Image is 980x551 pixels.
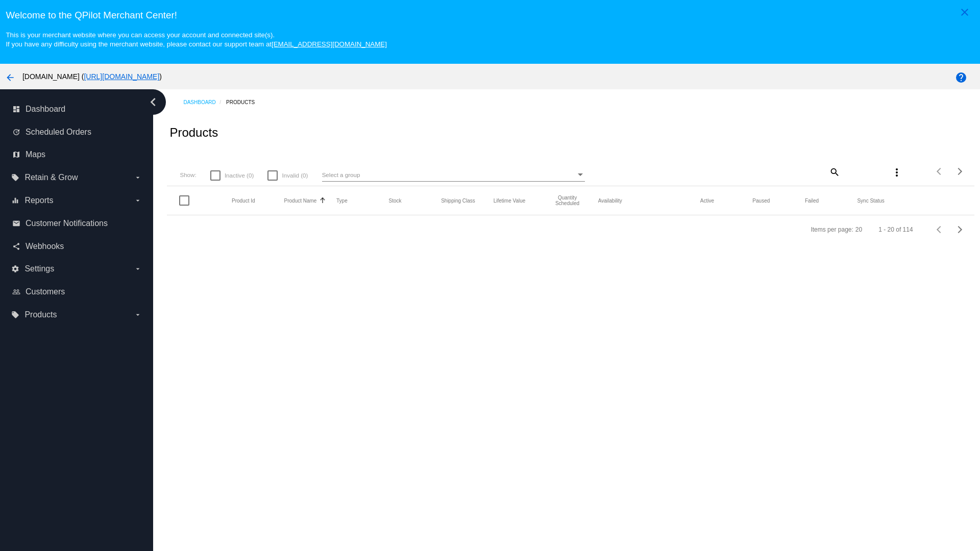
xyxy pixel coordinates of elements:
button: Next page [950,161,970,182]
button: Change sorting for QuantityScheduled [546,195,589,206]
h2: Products [169,126,218,140]
div: Items per page: [811,226,853,233]
span: Customer Notifications [26,219,108,228]
span: Select a group [322,171,360,178]
span: Retain & Grow [24,173,78,182]
button: Change sorting for ExternalId [232,197,255,204]
button: Change sorting for ShippingClass [441,197,475,204]
i: arrow_drop_down [134,311,142,319]
button: Change sorting for TotalQuantityScheduledPaused [752,197,770,204]
a: Dashboard [183,94,226,110]
i: local_offer [11,173,19,182]
mat-icon: close [959,6,971,18]
i: local_offer [11,311,19,319]
span: Webhooks [26,242,64,251]
i: settings [11,265,19,273]
button: Change sorting for ProductType [336,197,348,204]
a: dashboard Dashboard [12,101,142,117]
i: email [12,219,20,228]
span: Customers [26,287,65,296]
a: [EMAIL_ADDRESS][DOMAIN_NAME] [272,40,387,48]
span: Invalid (0) [282,169,308,182]
div: 1 - 20 of 114 [878,226,913,233]
h3: Welcome to the QPilot Merchant Center! [6,10,974,21]
a: update Scheduled Orders [12,124,142,140]
span: Show: [180,171,196,178]
button: Previous page [929,161,950,182]
mat-icon: more_vert [891,166,903,179]
i: arrow_drop_down [134,173,142,182]
span: Reports [24,196,53,205]
i: share [12,242,20,251]
button: Change sorting for ProductName [284,197,317,204]
button: Change sorting for TotalQuantityFailed [805,197,819,204]
mat-icon: search [828,164,840,180]
i: people_outline [12,288,20,296]
i: equalizer [11,196,19,205]
span: Inactive (0) [225,169,254,182]
span: [DOMAIN_NAME] ( ) [22,72,162,81]
button: Next page [950,219,970,240]
span: Scheduled Orders [26,128,91,137]
a: [URL][DOMAIN_NAME] [84,72,159,81]
span: Products [24,310,57,319]
a: Products [226,94,264,110]
small: This is your merchant website where you can access your account and connected site(s). If you hav... [6,31,386,48]
i: update [12,128,20,136]
i: map [12,151,20,159]
div: 20 [855,226,862,233]
button: Change sorting for LifetimeValue [494,197,526,204]
mat-select: Select a group [322,169,585,182]
i: arrow_drop_down [134,265,142,273]
span: Dashboard [26,105,65,114]
mat-icon: arrow_back [4,71,16,84]
a: share Webhooks [12,238,142,255]
span: Settings [24,264,54,273]
a: people_outline Customers [12,284,142,300]
button: Change sorting for StockLevel [389,197,402,204]
i: chevron_left [145,94,161,110]
a: map Maps [12,146,142,163]
mat-icon: help [955,71,967,84]
i: arrow_drop_down [134,196,142,205]
i: dashboard [12,105,20,113]
a: email Customer Notifications [12,215,142,232]
mat-header-cell: Availability [598,198,700,204]
span: Maps [26,150,45,159]
button: Previous page [929,219,950,240]
button: Change sorting for ValidationErrorCode [857,197,884,204]
button: Change sorting for TotalQuantityScheduledActive [700,197,714,204]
